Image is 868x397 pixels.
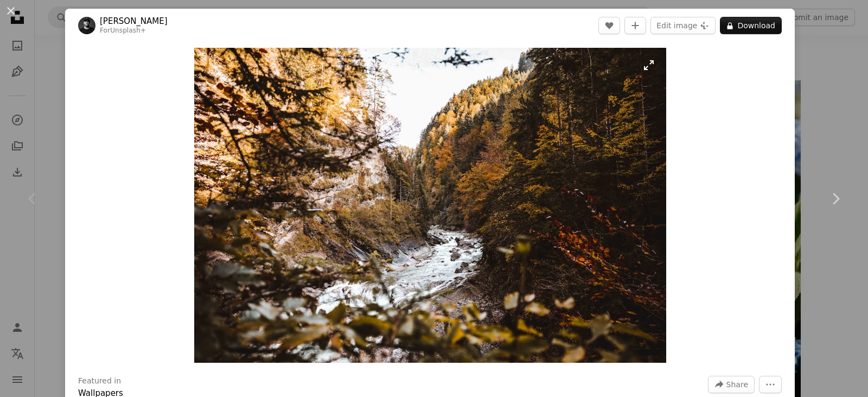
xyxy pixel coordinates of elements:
[759,376,782,393] button: More Actions
[803,147,868,251] a: Next
[100,16,168,27] a: [PERSON_NAME]
[78,17,95,34] img: Go to Frank van Hulst's profile
[194,48,666,363] button: Zoom in on this image
[720,17,782,34] button: Download
[708,376,755,393] button: Share this image
[194,48,666,363] img: a river running through a forest filled with lots of trees
[78,376,121,387] h3: Featured in
[726,376,748,393] span: Share
[110,27,146,34] a: Unsplash+
[100,27,168,35] div: For
[624,17,646,34] button: Add to Collection
[598,17,620,34] button: Like
[650,17,716,34] button: Edit image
